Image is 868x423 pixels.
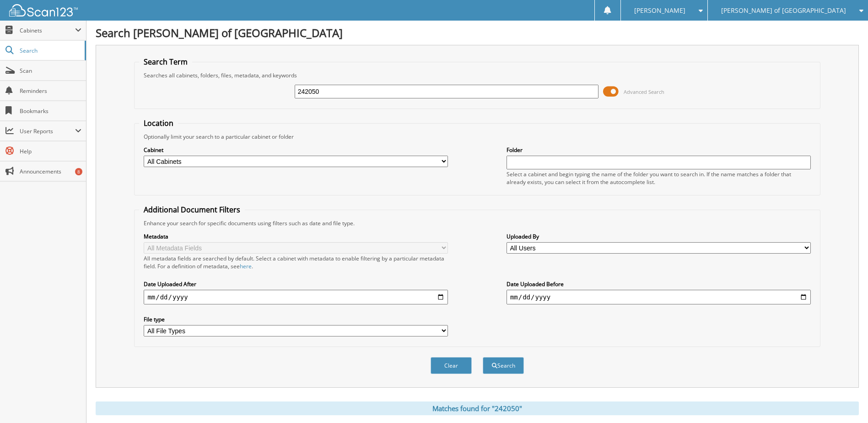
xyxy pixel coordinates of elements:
[634,8,685,13] span: [PERSON_NAME]
[507,170,811,186] div: Select a cabinet and begin typing the name of the folder you want to search in. If the name match...
[20,147,81,155] span: Help
[144,280,448,288] label: Date Uploaded After
[139,118,178,128] legend: Location
[144,290,448,304] input: start
[20,27,75,34] span: Cabinets
[75,168,82,175] div: 8
[20,127,75,135] span: User Reports
[240,262,252,270] a: here
[507,146,811,154] label: Folder
[483,357,524,374] button: Search
[139,57,192,67] legend: Search Term
[20,87,81,95] span: Reminders
[20,47,80,54] span: Search
[96,401,859,415] div: Matches found for "242050"
[507,233,811,240] label: Uploaded By
[144,315,448,323] label: File type
[507,280,811,288] label: Date Uploaded Before
[139,133,815,141] div: Optionally limit your search to a particular cabinet or folder
[624,88,664,95] span: Advanced Search
[144,146,448,154] label: Cabinet
[9,4,78,16] img: scan123-logo-white.svg
[20,168,81,175] span: Announcements
[144,255,448,270] div: All metadata fields are searched by default. Select a cabinet with metadata to enable filtering b...
[721,8,846,13] span: [PERSON_NAME] of [GEOGRAPHIC_DATA]
[139,205,245,215] legend: Additional Document Filters
[144,233,448,240] label: Metadata
[20,107,81,115] span: Bookmarks
[431,357,472,374] button: Clear
[139,71,815,79] div: Searches all cabinets, folders, files, metadata, and keywords
[139,219,815,227] div: Enhance your search for specific documents using filters such as date and file type.
[96,25,859,40] h1: Search [PERSON_NAME] of [GEOGRAPHIC_DATA]
[507,290,811,304] input: end
[20,67,81,75] span: Scan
